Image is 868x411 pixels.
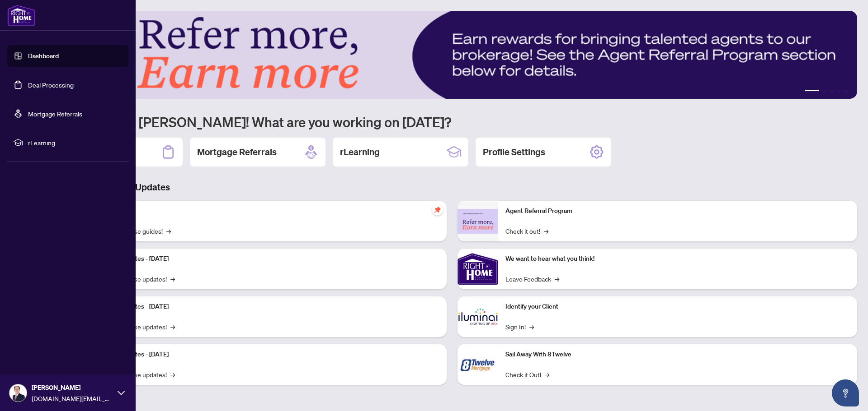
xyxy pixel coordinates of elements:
[505,302,850,312] p: Identify your Client
[432,204,443,215] span: pushpin
[32,393,113,403] span: [DOMAIN_NAME][EMAIL_ADDRESS][DOMAIN_NAME]
[830,90,834,93] button: 3
[458,209,498,234] img: Agent Referral Program
[170,369,175,379] span: →
[170,274,175,284] span: →
[544,226,548,236] span: →
[7,5,35,26] img: logo
[505,369,549,379] a: Check it Out!→
[505,206,850,216] p: Agent Referral Program
[95,254,439,264] p: Platform Updates - [DATE]
[28,52,59,60] a: Dashboard
[28,81,74,89] a: Deal Processing
[95,350,439,360] p: Platform Updates - [DATE]
[505,254,850,264] p: We want to hear what you think!
[823,90,826,93] button: 2
[505,322,534,332] a: Sign In!→
[95,302,439,312] p: Platform Updates - [DATE]
[837,90,841,93] button: 4
[95,206,439,216] p: Self-Help
[555,274,559,284] span: →
[47,11,857,99] img: Slide 0
[844,90,848,93] button: 5
[505,350,850,360] p: Sail Away With 8Twelve
[529,322,534,332] span: →
[197,146,277,158] h2: Mortgage Referrals
[832,379,859,406] button: Open asap
[458,296,498,337] img: Identify your Client
[458,344,498,385] img: Sail Away With 8Twelve
[483,146,545,158] h2: Profile Settings
[32,383,113,393] span: [PERSON_NAME]
[166,226,171,236] span: →
[28,110,82,118] a: Mortgage Referrals
[28,138,122,148] span: rLearning
[170,322,175,332] span: →
[47,181,857,194] h3: Brokerage & Industry Updates
[805,90,819,93] button: 1
[505,274,559,284] a: Leave Feedback→
[505,226,548,236] a: Check it out!→
[458,249,498,289] img: We want to hear what you think!
[9,384,27,402] img: Profile Icon
[545,369,549,379] span: →
[340,146,380,158] h2: rLearning
[47,113,857,130] h1: Welcome back [PERSON_NAME]! What are you working on [DATE]?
